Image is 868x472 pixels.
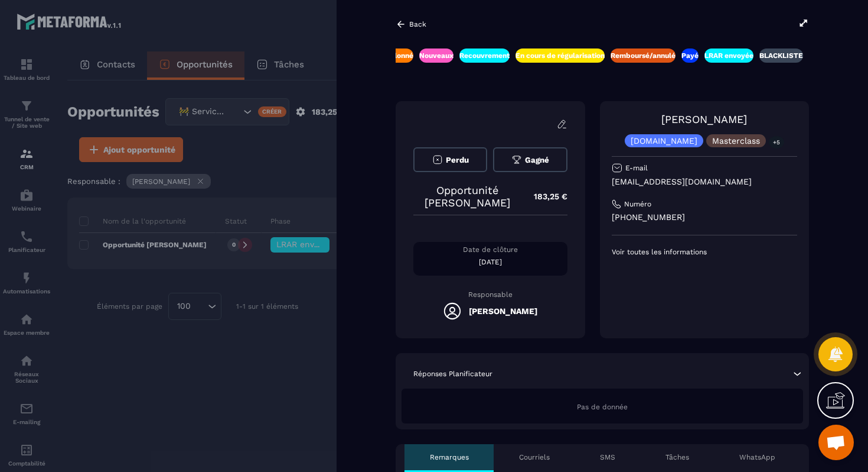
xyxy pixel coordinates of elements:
p: Payé [681,51,699,60]
span: Perdu [446,156,469,164]
p: [DOMAIN_NAME] [631,137,697,145]
h5: [PERSON_NAME] [469,306,537,316]
p: WhatsApp [739,452,775,462]
p: [EMAIL_ADDRESS][DOMAIN_NAME] [612,176,797,187]
button: Gagné [493,147,567,172]
p: Nouveaux [419,51,453,60]
p: Opportunité [PERSON_NAME] [413,184,522,209]
p: +5 [769,136,784,148]
p: En cours de régularisation [515,51,605,60]
p: Réponses Planificateur [413,369,492,379]
a: Ouvrir le chat [818,425,854,460]
p: Masterclass [712,137,760,145]
span: Gagné [525,156,549,164]
p: Numéro [624,199,651,209]
p: [PHONE_NUMBER] [612,212,797,223]
p: SMS [600,452,615,462]
p: Responsable [413,290,567,299]
p: 183,25 € [522,185,567,208]
p: [DATE] [413,257,567,267]
p: Courriels [519,452,550,462]
p: Back [409,20,426,28]
p: Remboursé/annulé [611,51,676,60]
span: Pas de donnée [577,403,628,411]
p: BLACKLISTE [759,51,803,60]
p: Date de clôture [413,245,567,254]
p: Tâches [665,452,689,462]
p: E-mail [625,163,648,173]
p: LRAR envoyée [704,51,753,60]
a: [PERSON_NAME] [661,113,747,125]
button: Perdu [413,147,487,172]
p: Voir toutes les informations [612,247,797,257]
p: Remarques [430,452,469,462]
p: Recouvrement [459,51,510,60]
